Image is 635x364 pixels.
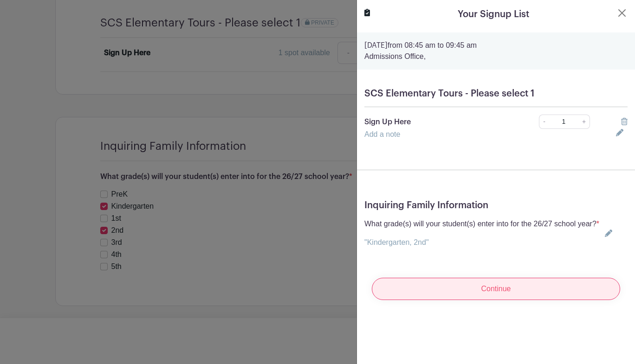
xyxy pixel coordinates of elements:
[364,200,628,211] h5: Inquiring Family Information
[364,218,599,230] p: What grade(s) will your student(s) enter into for the 26/27 school year?
[364,130,400,138] a: Add a note
[578,115,590,129] a: +
[364,40,628,51] p: from 08:45 am to 09:45 am
[458,7,529,21] h5: Your Signup List
[364,116,513,128] p: Sign Up Here
[364,51,628,62] p: Admissions Office,
[364,238,429,246] a: "Kindergarten, 2nd"
[372,278,620,300] input: Continue
[364,42,388,49] strong: [DATE]
[364,88,628,99] h5: SCS Elementary Tours - Please select 1
[616,7,628,19] button: Close
[539,115,549,129] a: -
